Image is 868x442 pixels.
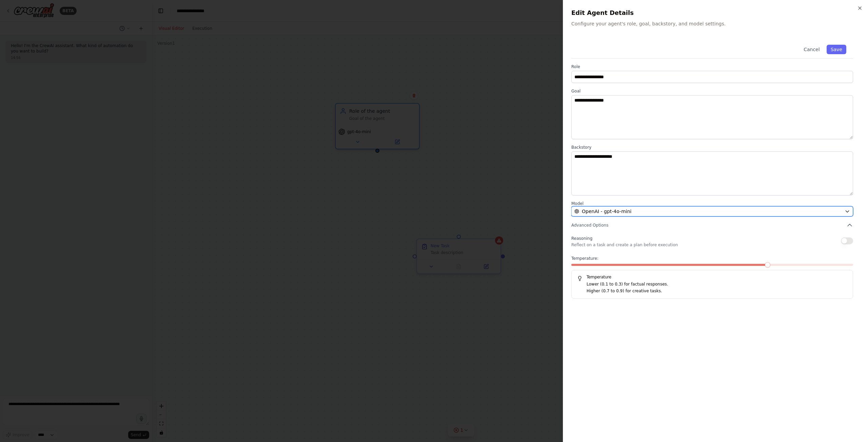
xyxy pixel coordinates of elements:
button: Cancel [800,45,824,54]
label: Model [571,201,853,206]
h5: Temperature [577,274,847,280]
label: Backstory [571,145,853,150]
h2: Edit Agent Details [571,8,860,18]
button: Advanced Options [571,222,853,229]
p: Reflect on a task and create a plan before execution [571,242,678,248]
span: Advanced Options [571,223,608,228]
p: Lower (0.1 to 0.3) for factual responses. [587,281,847,288]
label: Role [571,64,853,69]
p: Higher (0.7 to 0.9) for creative tasks. [587,288,847,295]
label: Goal [571,88,853,94]
p: Configure your agent's role, goal, backstory, and model settings. [571,20,860,27]
span: Temperature: [571,256,598,261]
span: OpenAI - gpt-4o-mini [582,208,631,215]
span: Reasoning [571,236,592,241]
button: OpenAI - gpt-4o-mini [571,206,853,216]
button: Save [827,45,846,54]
